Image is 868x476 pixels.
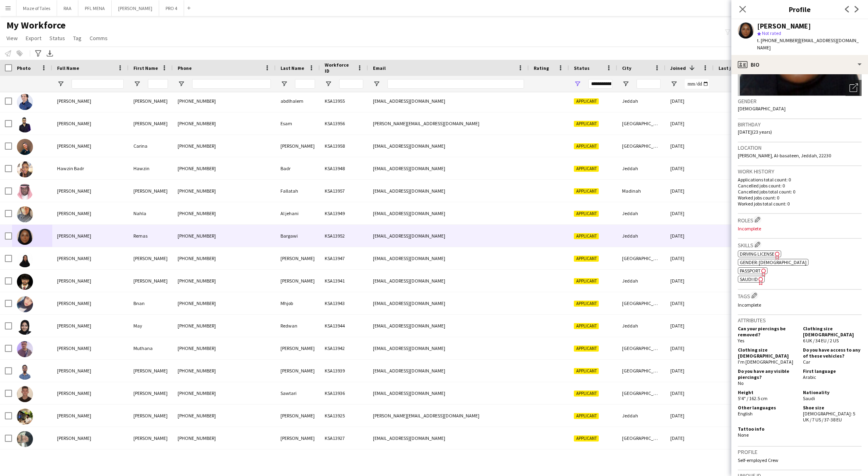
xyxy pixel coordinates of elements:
span: Phone [178,65,192,71]
div: [PHONE_NUMBER] [173,202,276,224]
span: Hawzin Badr [57,165,84,171]
span: Last Name [280,65,304,71]
div: [EMAIL_ADDRESS][DOMAIN_NAME] [368,135,529,157]
span: Gender: [DEMOGRAPHIC_DATA] [740,259,807,265]
span: [PERSON_NAME] [57,188,91,194]
button: Open Filter Menu [280,80,288,87]
span: [PERSON_NAME] [57,345,91,351]
img: Nahla Al jehani [17,206,33,222]
div: KSA13955 [320,90,368,112]
div: [PERSON_NAME][EMAIL_ADDRESS][DOMAIN_NAME] [368,405,529,427]
span: Export [26,35,41,42]
div: [GEOGRAPHIC_DATA] [617,360,665,382]
span: 5'4" / 162.5 cm [738,395,768,401]
div: [PHONE_NUMBER] [173,360,276,382]
span: [PERSON_NAME] [57,435,91,441]
span: [PERSON_NAME] [57,323,91,329]
div: [PERSON_NAME] [129,427,173,449]
div: [EMAIL_ADDRESS][DOMAIN_NAME] [368,225,529,247]
img: Muthana Abdelhakam [17,341,33,357]
span: Comms [90,35,108,42]
button: [PERSON_NAME] [112,0,159,16]
div: Jeddah [617,202,665,224]
button: Open Filter Menu [325,80,332,87]
span: [PERSON_NAME] [57,98,91,104]
span: Applicant [574,211,599,217]
button: Open Filter Menu [57,80,64,87]
input: Last Name Filter Input [295,79,315,89]
div: [PHONE_NUMBER] [173,180,276,202]
h5: Clothing size [DEMOGRAPHIC_DATA] [738,347,796,359]
button: PFL MENA [78,0,112,16]
span: [PERSON_NAME] [57,233,91,239]
div: KSA13949 [320,202,368,224]
div: Mhjob [276,292,320,314]
div: KSA13932 [320,450,368,472]
button: PRO 4 [159,0,184,16]
span: Passport [740,268,761,274]
span: Applicant [574,233,599,239]
img: Mohammed Fallatah [17,184,33,200]
div: [PERSON_NAME][EMAIL_ADDRESS][DOMAIN_NAME] [368,112,529,134]
div: [DATE] [665,157,714,179]
a: Comms [86,33,111,43]
h5: Shoe size [803,405,862,411]
span: Applicant [574,413,599,419]
span: Applicant [574,143,599,149]
div: abdlhalem [276,90,320,112]
div: KSA13948 [320,157,368,179]
div: May [129,315,173,337]
div: KSA13941 [320,270,368,292]
button: Open Filter Menu [133,80,141,87]
div: KSA13947 [320,247,368,269]
span: Arabic [803,374,816,380]
div: KSA13925 [320,405,368,427]
span: Applicant [574,188,599,194]
div: [DATE] [665,382,714,404]
span: Status [49,35,65,42]
div: [GEOGRAPHIC_DATA] [617,450,665,472]
div: [PERSON_NAME] [129,382,173,404]
div: KSA13957 [320,180,368,202]
div: [PHONE_NUMBER] [173,112,276,134]
a: Export [23,33,45,43]
span: [PERSON_NAME] [57,300,91,306]
span: Rating [534,65,549,71]
div: Jeddah [617,270,665,292]
div: KSA13958 [320,135,368,157]
div: [PHONE_NUMBER] [173,292,276,314]
div: [DATE] [665,202,714,224]
div: [DATE] [665,450,714,472]
div: Hawzin [129,157,173,179]
div: [PERSON_NAME] [757,22,811,30]
div: [PERSON_NAME] [129,180,173,202]
img: Remas Bargawi [17,229,33,245]
h3: Tags [738,291,862,300]
div: [PERSON_NAME] [129,90,173,112]
div: Badr [276,157,320,179]
div: [EMAIL_ADDRESS][DOMAIN_NAME] [368,247,529,269]
span: Joined [670,65,686,71]
span: [DEMOGRAPHIC_DATA]: 5 UK / 7 US / 37-38 EU [803,411,855,423]
span: My Workforce [6,19,66,31]
div: KSA13939 [320,360,368,382]
div: [PERSON_NAME] [129,405,173,427]
div: [DATE] [665,315,714,337]
div: Jeddah [617,405,665,427]
div: [PERSON_NAME] [129,112,173,134]
div: [PHONE_NUMBER] [173,315,276,337]
div: Bnan [129,292,173,314]
span: 6 UK / 34 EU / 2 US [803,338,839,344]
div: [EMAIL_ADDRESS][DOMAIN_NAME] [368,360,529,382]
div: Al jehani [276,202,320,224]
span: I'm [DEMOGRAPHIC_DATA] [738,359,793,365]
span: Driving License [740,251,774,257]
h3: Roles [738,216,862,224]
span: Applicant [574,301,599,307]
input: Joined Filter Input [685,79,709,89]
div: KSA13927 [320,427,368,449]
img: Bnan Mhjob [17,296,33,312]
div: KSA13952 [320,225,368,247]
div: Jeddah [617,157,665,179]
p: Cancelled jobs total count: 0 [738,189,862,195]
